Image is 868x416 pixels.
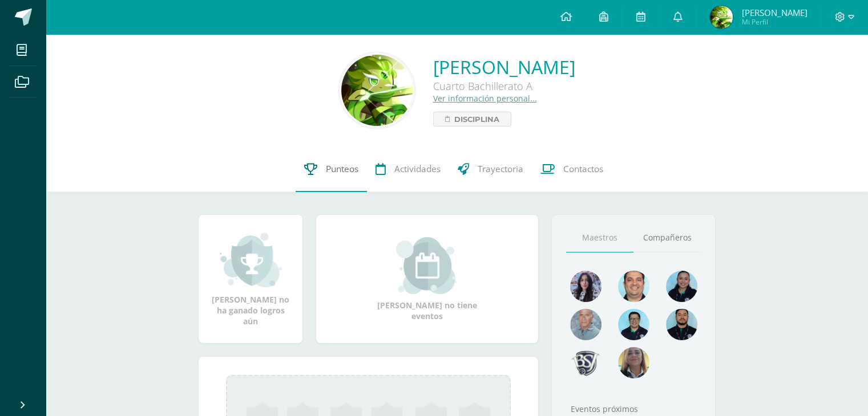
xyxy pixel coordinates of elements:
span: Actividades [394,163,441,175]
img: 677c00e80b79b0324b531866cf3fa47b.png [618,271,649,302]
span: Trayectoria [478,163,523,175]
div: Cuarto Bachillerato A [433,79,575,93]
img: d483e71d4e13296e0ce68ead86aec0b8.png [570,347,601,378]
span: Punteos [326,163,358,175]
a: Disciplina [433,112,511,127]
img: d220431ed6a2715784848fdc026b3719.png [618,309,649,340]
img: 55ac31a88a72e045f87d4a648e08ca4b.png [570,309,601,340]
a: Ver información personal... [433,93,537,104]
a: Contactos [532,146,612,192]
span: Disciplina [454,112,499,126]
span: Mi Perfil [741,17,807,27]
img: 31702bfb268df95f55e840c80866a926.png [570,271,601,302]
img: aa9857ee84d8eb936f6c1e33e7ea3df6.png [618,347,649,378]
img: f544a0f49447684e16b5642b1f0f1491.png [341,55,413,126]
div: Eventos próximos [566,403,701,414]
div: [PERSON_NAME] no ha ganado logros aún [210,231,291,327]
img: 2207c9b573316a41e74c87832a091651.png [666,309,697,340]
a: Actividades [367,146,449,192]
a: Trayectoria [449,146,532,192]
a: Compañeros [633,223,701,252]
div: [PERSON_NAME] no tiene eventos [370,237,485,321]
a: Maestros [566,223,633,252]
img: 4fefb2d4df6ade25d47ae1f03d061a50.png [666,271,697,302]
img: event_small.png [396,237,458,294]
a: [PERSON_NAME] [433,55,575,79]
img: 19a790bb8d2bc2d2b7316835407f9c17.png [710,6,733,28]
span: Contactos [563,163,603,175]
span: [PERSON_NAME] [741,7,807,18]
a: Punteos [296,146,367,192]
img: achievement_small.png [220,231,282,288]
